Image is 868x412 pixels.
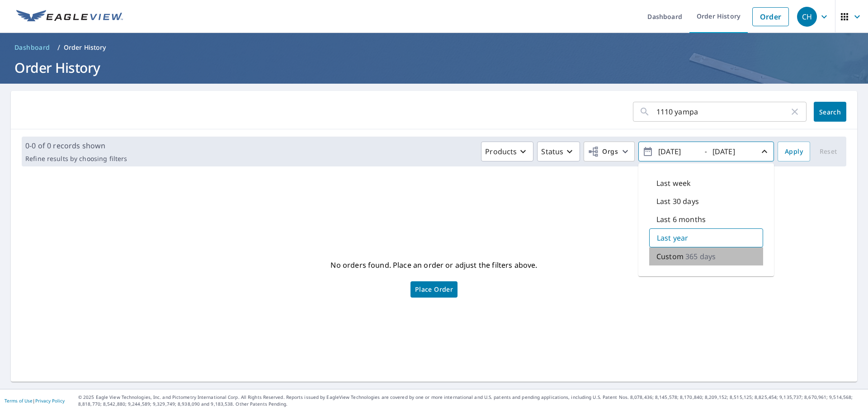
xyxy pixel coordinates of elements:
p: Custom [656,251,684,262]
button: - [638,142,774,161]
span: - [642,144,770,160]
input: Address, Report #, Claim ID, etc. [656,99,789,124]
a: Order [752,7,789,26]
img: EV Logo [16,10,123,24]
div: Custom365 days [649,247,763,265]
p: | [5,398,65,403]
p: 0-0 of 0 records shown [25,140,127,151]
a: Terms of Use [5,398,33,404]
p: © 2025 Eagle View Technologies, Inc. and Pictometry International Corp. All Rights Reserved. Repo... [78,394,863,407]
input: yyyy/mm/dd [656,144,700,159]
a: Privacy Policy [35,398,65,404]
button: Apply [778,142,810,161]
span: Orgs [588,146,618,157]
a: Place Order [410,281,458,298]
button: Status [537,142,580,161]
p: 365 days [685,251,716,262]
h1: Order History [11,58,857,77]
li: / [57,42,60,53]
p: Last 6 months [656,214,706,225]
p: Order History [64,43,106,52]
p: Last 30 days [656,196,699,207]
span: Dashboard [14,43,50,52]
div: Last year [649,228,763,247]
input: yyyy/mm/dd [710,144,754,159]
p: Products [485,146,517,157]
button: Products [481,142,533,161]
button: Orgs [584,142,635,161]
div: Last 30 days [649,192,763,210]
p: Refine results by choosing filters [25,155,127,163]
div: CH [797,7,817,27]
p: Last week [656,178,691,189]
span: Place Order [415,287,453,292]
span: Search [821,108,839,116]
button: Search [814,102,846,122]
nav: breadcrumb [11,40,857,55]
p: No orders found. Place an order or adjust the filters above. [330,258,537,272]
div: Last week [649,174,763,192]
p: Status [541,146,563,157]
div: Last 6 months [649,210,763,228]
p: Last year [657,232,688,243]
span: Apply [785,146,803,157]
a: Dashboard [11,40,54,55]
